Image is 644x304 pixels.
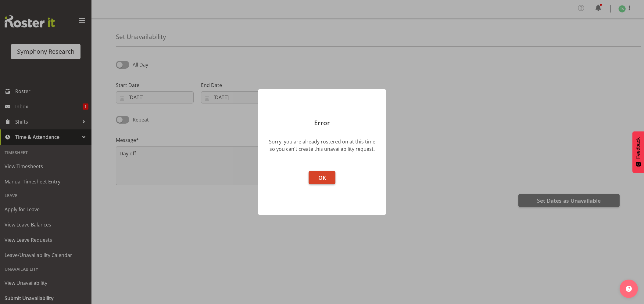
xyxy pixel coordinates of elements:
img: help-xxl-2.png [626,286,632,292]
button: Feedback - Show survey [632,131,644,173]
button: OK [309,171,335,184]
span: OK [318,174,326,181]
p: Error [264,120,380,126]
span: Feedback [635,137,641,159]
div: Sorry, you are already rostered on at this time so you can't create this unavailability request. [267,138,377,153]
